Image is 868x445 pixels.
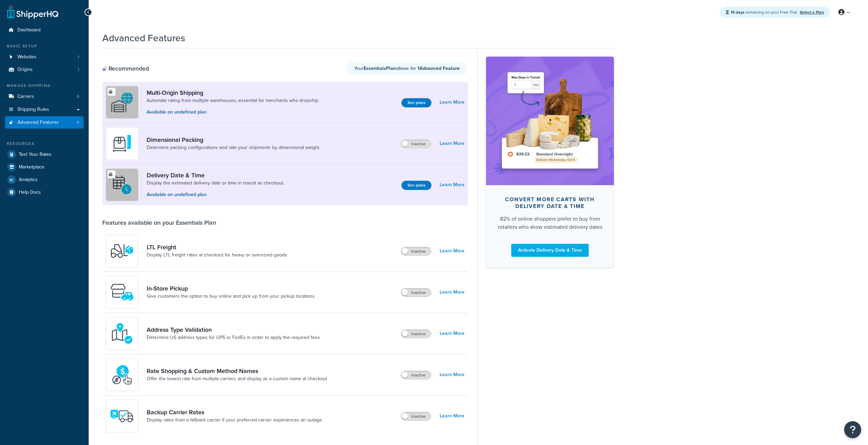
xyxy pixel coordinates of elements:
[511,244,589,257] a: Activate Delivery Date & Time
[401,288,431,297] label: Inactive
[19,190,41,195] span: Help Docs
[147,180,284,187] a: Display the estimated delivery date or time in transit as checkout.
[364,65,396,72] strong: Essentials Plan
[440,246,465,256] a: Learn More
[5,63,84,76] a: Origins1
[110,322,134,345] img: kIG8fy0lQAAAABJRU5ErkJggg==
[401,140,431,148] label: Inactive
[147,172,284,179] a: Delivery Date & Time
[5,43,84,49] div: Basic Setup
[5,63,84,76] li: Origins
[5,24,84,36] a: Dashboard
[102,31,185,45] h1: Advanced Features
[147,367,327,375] a: Rate Shopping & Custom Method Names
[147,191,284,198] p: Available on undefined plan
[147,326,320,333] a: Address Type Validation
[440,329,465,338] a: Learn More
[17,94,34,100] span: Carriers
[401,371,431,379] label: Inactive
[19,152,52,158] span: Test Your Rates
[78,67,79,73] span: 1
[147,417,322,424] a: Display rates from a fallback carrier if your preferred carrier experiences an outage
[110,239,134,263] img: y79ZsPf0fXUFUhFXDzUgf+ktZg5F2+ohG75+v3d2s1D9TjoU8PiyCIluIjV41seZevKCRuEjTPPOKHJsQcmKCXGdfprl3L4q7...
[147,285,315,292] a: In-Store Pickup
[147,334,320,341] a: Determine US address types for UPS or FedEx in order to apply the required fees
[5,141,84,147] div: Resources
[147,144,319,151] a: Determine packing configurations and rate your shipments by dimensional weight
[5,186,84,198] a: Help Docs
[110,404,134,428] img: icon-duo-feat-backup-carrier-4420b188.png
[147,108,318,116] p: Available on undefined plan
[5,90,84,103] a: Carriers0
[17,120,59,125] span: Advanced Features
[5,174,84,186] a: Analytics
[5,83,84,89] div: Manage Shipping
[147,252,287,258] a: Display LTL freight rates at checkout for heavy or oversized goods
[102,65,149,72] div: Recommended
[77,120,79,125] span: 0
[5,51,84,63] li: Websites
[17,27,41,33] span: Dashboard
[440,370,465,380] a: Learn More
[78,54,79,60] span: 1
[401,181,431,190] a: See plans
[110,280,134,304] img: wfgcfpwTIucLEAAAAASUVORK5CYII=
[800,9,824,15] a: Select a Plan
[110,132,134,155] img: DTVBYsAAAAAASUVORK5CYII=
[147,293,315,300] a: Give customers the option to buy online and pick up from your pickup locations
[147,375,327,382] a: Offer the lowest rate from multiple carriers and display as a custom name at checkout
[5,116,84,129] a: Advanced Features0
[17,107,49,113] span: Shipping Rules
[401,330,431,338] label: Inactive
[844,421,861,438] button: Open Resource Center
[102,219,216,226] div: Features available on your Essentials Plan
[497,196,603,210] div: Convert more carts with delivery date & time
[5,90,84,103] li: Carriers
[401,412,431,420] label: Inactive
[440,139,465,148] a: Learn More
[147,136,319,144] a: Dimensional Packing
[77,94,79,100] span: 0
[440,180,465,190] a: Learn More
[19,177,38,183] span: Analytics
[5,103,84,116] a: Shipping Rules
[440,287,465,297] a: Learn More
[17,54,36,60] span: Websites
[17,67,33,73] span: Origins
[401,247,431,255] label: Inactive
[5,51,84,63] a: Websites1
[5,161,84,173] a: Marketplace
[497,215,603,231] div: 82% of online shoppers prefer to buy from retailers who show estimated delivery dates
[731,9,798,15] span: remaining on your Free Trial
[731,9,745,15] strong: 15 days
[110,363,134,387] img: icon-duo-feat-rate-shopping-ecdd8bed.png
[417,65,460,72] strong: 1 Advanced Feature
[401,98,431,107] a: See plans
[5,148,84,161] a: Test Your Rates
[147,243,287,251] a: LTL Freight
[147,409,322,416] a: Backup Carrier Rates
[440,411,465,421] a: Learn More
[5,116,84,129] li: Advanced Features
[354,65,417,72] span: Your allows for
[19,164,44,170] span: Marketplace
[440,98,465,107] a: Learn More
[147,97,318,104] a: Automate rating from multiple warehouses, essential for merchants who dropship
[147,89,318,97] a: Multi-Origin Shipping
[496,67,604,175] img: feature-image-ddt-36eae7f7280da8017bfb280eaccd9c446f90b1fe08728e4019434db127062ab4.png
